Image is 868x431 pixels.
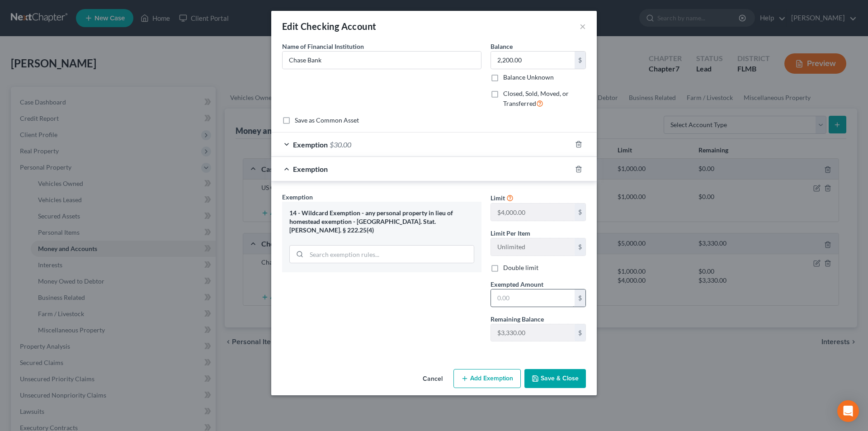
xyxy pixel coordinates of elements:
input: Enter name... [283,52,481,69]
span: Closed, Sold, Moved, or Transferred [503,90,569,107]
label: Save as Common Asset [295,116,359,125]
span: Limit [491,194,505,202]
div: Edit Checking Account [282,20,376,33]
label: Remaining Balance [491,314,544,324]
span: Exemption [293,165,328,173]
div: $ [575,289,585,307]
span: Exemption [282,193,313,201]
div: $ [575,238,585,256]
span: Name of Financial Institution [282,43,364,50]
button: Save & Close [524,369,586,388]
input: -- [491,204,575,221]
button: Add Exemption [453,369,521,388]
div: $ [575,204,585,221]
span: $30.00 [330,140,351,149]
span: Exemption [293,140,328,149]
button: × [580,21,586,32]
input: -- [491,238,575,256]
input: -- [491,324,575,341]
div: $ [575,52,585,69]
label: Limit Per Item [491,228,530,238]
div: $ [575,324,585,341]
input: 0.00 [491,289,575,307]
button: Cancel [415,370,450,388]
input: Search exemption rules... [307,246,474,263]
label: Double limit [503,263,538,272]
span: Exempted Amount [491,280,543,288]
input: 0.00 [491,52,575,69]
label: Balance Unknown [503,73,554,82]
label: Balance [491,42,513,51]
div: 14 - Wildcard Exemption - any personal property in lieu of homestead exemption - [GEOGRAPHIC_DATA... [289,209,474,234]
div: Open Intercom Messenger [837,400,859,422]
